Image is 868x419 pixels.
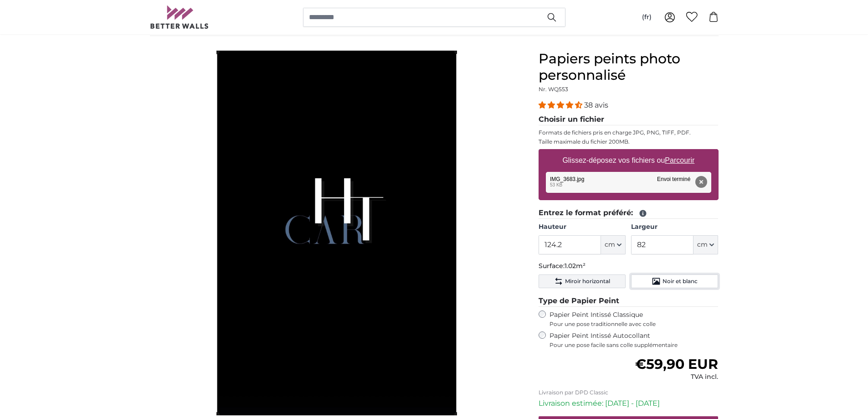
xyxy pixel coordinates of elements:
button: cm [693,235,718,254]
span: 4.34 stars [539,101,584,109]
span: Nr. WQ553 [539,86,568,93]
span: cm [605,240,615,249]
h1: Papiers peints photo personnalisé [539,51,719,83]
button: Noir et blanc [631,274,718,288]
button: Miroir horizontal [539,274,626,288]
img: Betterwalls [150,5,209,29]
u: Parcourir [665,156,694,164]
span: Miroir horizontal [565,278,610,285]
span: Pour une pose traditionnelle avec colle [550,321,719,328]
span: €59,90 EUR [635,356,718,372]
p: Surface: [539,262,719,271]
label: Hauteur [539,222,626,232]
p: Taille maximale du fichier 200MB. [539,138,719,145]
div: TVA incl. [635,372,718,382]
legend: Choisir un fichier [539,114,719,125]
label: Glissez-déposez vos fichiers ou [559,151,698,170]
span: cm [697,240,708,249]
span: 38 avis [584,101,608,109]
legend: Type de Papier Peint [539,295,719,307]
p: Livraison estimée: [DATE] - [DATE] [539,398,719,409]
p: Formats de fichiers pris en charge JPG, PNG, TIFF, PDF. [539,129,719,136]
label: Largeur [631,222,718,232]
label: Papier Peint Intissé Classique [550,310,719,328]
label: Papier Peint Intissé Autocollant [550,331,719,349]
button: (fr) [635,9,659,26]
legend: Entrez le format préféré: [539,207,719,219]
p: Livraison par DPD Classic [539,389,719,396]
span: 1.02m² [565,262,586,270]
span: Noir et blanc [663,278,698,285]
button: cm [601,235,626,254]
span: Pour une pose facile sans colle supplémentaire [550,341,719,349]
